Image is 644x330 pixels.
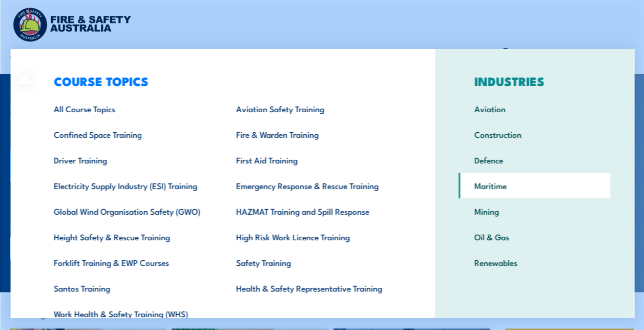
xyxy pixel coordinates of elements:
a: High Risk Work Licence Training [220,224,402,250]
a: Height Safety & Rescue Training [37,224,220,250]
h3: COURSE TOPICS [37,74,402,88]
a: About Us [276,45,308,69]
a: News [331,45,351,69]
a: Emergency Response Services [144,45,253,69]
h3: INDUSTRIES [458,74,610,88]
a: Defence [458,147,610,173]
a: Safety Training [220,250,402,275]
a: Construction [458,121,610,147]
a: Electricity Supply Industry (ESI) Training [37,173,220,198]
a: All Course Topics [37,96,220,121]
a: Fire & Warden Training [220,121,402,147]
a: First Aid Training [220,147,402,173]
a: Courses [10,45,39,69]
a: Course Calendar [61,45,122,69]
a: Santos Training [37,275,220,301]
a: HAZMAT Training and Spill Response [220,198,402,224]
a: Confined Space Training [37,121,220,147]
a: Aviation Safety Training [220,96,402,121]
a: Oil & Gas [458,224,610,250]
a: Renewables [458,250,610,275]
a: Learner Portal [373,45,426,69]
a: Forklift Training & EWP Courses [37,250,220,275]
a: Driver Training [37,147,220,173]
a: Emergency Response & Rescue Training [220,173,402,198]
span: Showing all [10,307,107,318]
a: Work Health & Safety Training (WHS) [37,301,220,326]
a: Global Wind Organisation Safety (GWO) [37,198,220,224]
a: Mining [458,198,610,224]
a: Aviation [458,96,610,121]
a: Health & Safety Representative Training [220,275,402,301]
a: Maritime [458,173,610,198]
a: Contact [448,45,476,69]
